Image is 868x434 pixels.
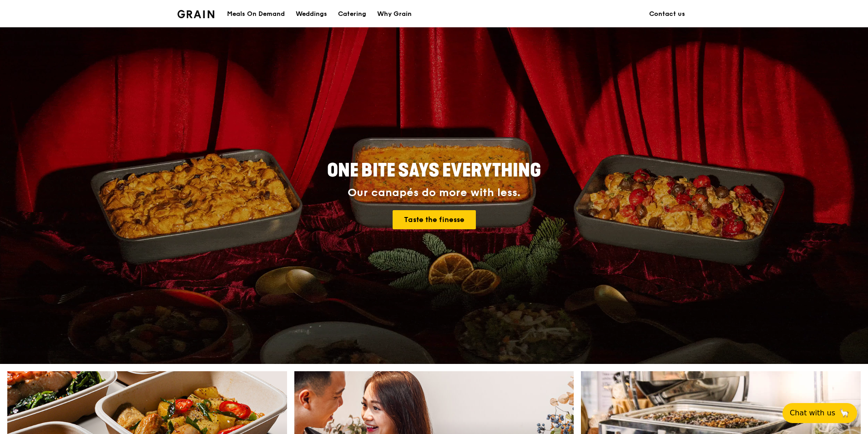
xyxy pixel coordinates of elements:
[393,210,476,229] a: Taste the finesse
[290,0,333,28] a: Weddings
[327,160,541,182] span: ONE BITE SAYS EVERYTHING
[644,0,691,28] a: Contact us
[782,403,857,423] button: Chat with us🦙
[270,187,598,199] div: Our canapés do more with less.
[372,0,417,28] a: Why Grain
[296,0,327,28] div: Weddings
[227,0,285,28] div: Meals On Demand
[338,0,366,28] div: Catering
[333,0,372,28] a: Catering
[790,408,835,419] span: Chat with us
[177,10,214,18] img: Grain
[377,0,412,28] div: Why Grain
[839,408,850,419] span: 🦙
